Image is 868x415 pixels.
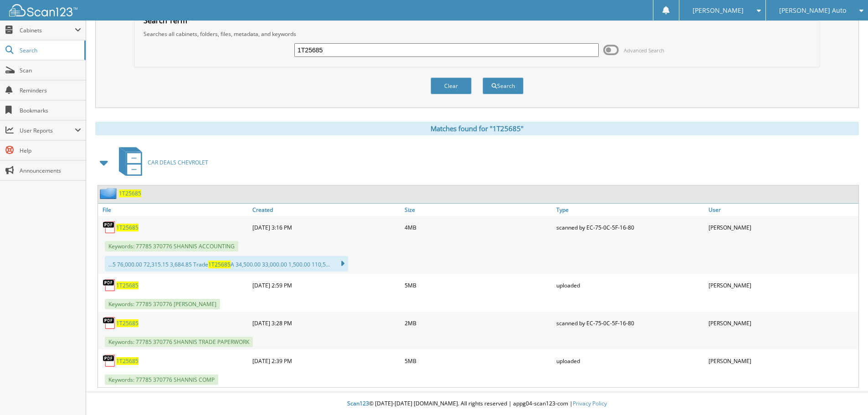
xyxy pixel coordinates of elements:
[103,278,116,292] img: PDF.png
[706,204,858,216] a: User
[20,67,81,74] span: Scan
[100,188,119,199] img: folder2.png
[20,147,81,154] span: Help
[624,47,664,54] span: Advanced Search
[148,159,208,166] span: CAR DEALS CHEVROLET
[554,218,706,236] div: scanned by EC-75-0C-5F-16-80
[402,352,555,370] div: 5MB
[554,352,706,370] div: uploaded
[706,314,858,332] div: [PERSON_NAME]
[554,314,706,332] div: scanned by EC-75-0C-5F-16-80
[402,276,555,294] div: 5MB
[105,337,253,347] span: Keywords: 77785 370776 SHANNIS TRADE PAPERWORK
[822,371,868,415] iframe: Chat Widget
[98,204,250,216] a: File
[116,319,139,327] a: 1T25685
[431,77,472,94] button: Clear
[554,276,706,294] div: uploaded
[250,204,402,216] a: Created
[250,218,402,236] div: [DATE] 3:16 PM
[116,224,139,231] a: 1T25685
[103,354,116,368] img: PDF.png
[20,107,81,114] span: Bookmarks
[706,218,858,236] div: [PERSON_NAME]
[139,15,192,26] legend: Search Term
[95,122,859,135] div: Matches found for "1T25685"
[483,77,524,94] button: Search
[116,282,139,289] a: 1T25685
[103,316,116,330] img: PDF.png
[20,87,81,94] span: Reminders
[573,400,607,407] a: Privacy Policy
[208,261,231,268] span: 1T25685
[105,299,220,309] span: Keywords: 77785 370776 [PERSON_NAME]
[105,374,218,385] span: Keywords: 77785 370776 SHANNIS COMP
[554,204,706,216] a: Type
[250,314,402,332] div: [DATE] 3:28 PM
[779,8,846,13] span: [PERSON_NAME] Auto
[402,204,555,216] a: Size
[402,314,555,332] div: 2MB
[250,276,402,294] div: [DATE] 2:59 PM
[20,26,75,34] span: Cabinets
[9,4,77,16] img: scan123-logo-white.svg
[86,393,868,415] div: © [DATE]-[DATE] [DOMAIN_NAME]. All rights reserved | appg04-scan123-com |
[119,190,141,197] a: 1T25685
[347,400,369,407] span: Scan123
[105,256,348,272] div: ...5 76,000.00 72,315.15 3,684.85 Trade A 34,500.00 33,000.00 1,500.00 110,5...
[693,8,744,13] span: [PERSON_NAME]
[250,352,402,370] div: [DATE] 2:39 PM
[20,46,80,54] span: Search
[103,220,116,234] img: PDF.png
[20,167,81,174] span: Announcements
[139,30,815,38] div: Searches all cabinets, folders, files, metadata, and keywords
[116,357,139,365] a: 1T25685
[706,276,858,294] div: [PERSON_NAME]
[113,144,208,180] a: CAR DEALS CHEVROLET
[20,127,75,134] span: User Reports
[706,352,858,370] div: [PERSON_NAME]
[402,218,555,236] div: 4MB
[105,241,238,251] span: Keywords: 77785 370776 SHANNIS ACCOUNTING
